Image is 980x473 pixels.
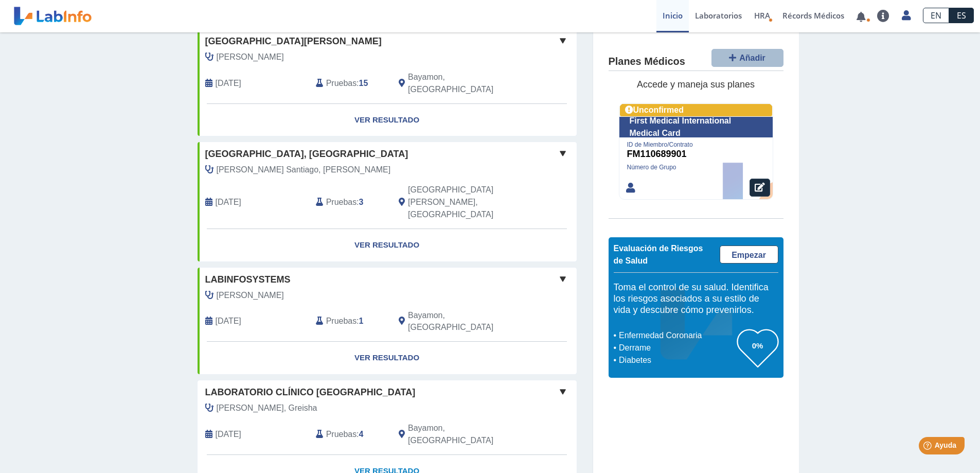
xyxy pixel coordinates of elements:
h5: Toma el control de su salud. Identifica los riesgos asociados a su estilo de vida y descubre cómo... [614,283,778,316]
span: Laboratorio Clínico [GEOGRAPHIC_DATA] [205,386,416,399]
b: 4 [359,430,364,439]
li: Enfermedad Coronaria [616,329,737,342]
span: Bayamon, PR [408,309,522,334]
a: Ver Resultado [198,229,577,261]
span: Bayamon, PR [408,71,522,96]
span: Labinfosystems [205,273,291,287]
a: EN [923,8,949,23]
span: Malpica Santiago, Juan [217,164,391,176]
a: Ver Resultado [198,104,577,136]
span: Pruebas [326,77,357,90]
h3: 0% [737,339,778,352]
span: 2020-03-06 [216,315,241,327]
span: Accede y maneja sus planes [637,80,755,90]
button: Añadir [711,49,783,67]
span: Evaluación de Riesgos de Salud [614,244,703,265]
b: 3 [359,198,364,206]
a: Empezar [720,246,778,264]
a: ES [949,8,974,23]
span: Ashby Vila, Sheila [217,289,284,302]
h4: Planes Médicos [609,56,685,68]
span: Bayamon, PR [408,422,522,447]
div: : [308,309,391,334]
div: : [308,71,391,96]
span: HRA [754,10,770,21]
div: : [308,422,391,447]
span: 2024-05-24 [216,77,241,90]
span: Pruebas [326,196,357,208]
span: 2025-09-30 [216,428,241,441]
b: 15 [359,79,368,87]
li: Diabetes [616,354,737,366]
span: Malpica, Juan [217,51,284,63]
span: 2023-10-03 [216,196,241,208]
span: San Juan, PR [408,184,522,221]
a: Ver Resultado [198,342,577,374]
li: Derrame [616,342,737,354]
span: Pruebas [326,315,357,327]
span: [GEOGRAPHIC_DATA][PERSON_NAME] [205,34,382,48]
span: Empezar [732,251,766,259]
span: Añadir [739,54,765,62]
span: Gonzalez Santiago, Greisha [217,402,317,414]
span: [GEOGRAPHIC_DATA], [GEOGRAPHIC_DATA] [205,147,408,161]
div: : [308,184,391,221]
iframe: Help widget launcher [888,433,969,462]
b: 1 [359,317,364,325]
span: Pruebas [326,428,357,441]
